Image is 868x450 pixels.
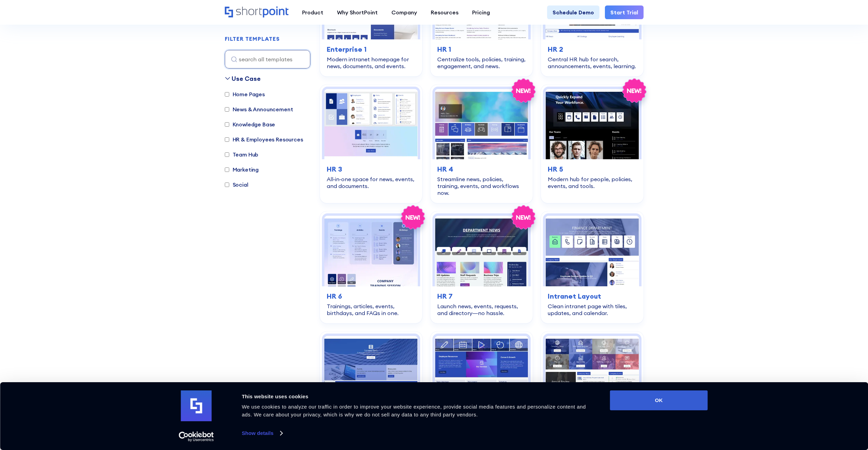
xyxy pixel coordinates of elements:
[242,404,586,417] span: We use cookies to analyze our traffic in order to improve your website experience, provide social...
[437,176,526,196] div: Streamline news, policies, training, events, and workflows now.
[437,303,526,316] div: Launch news, events, requests, and directory—no hassle.
[548,303,636,316] div: Clean intranet page with tiles, updates, and calendar.
[437,44,526,54] h3: HR 1
[225,50,310,68] input: search all templates
[225,120,275,128] label: Knowledge Base
[465,5,497,19] a: Pricing
[225,165,259,174] label: Marketing
[242,392,595,401] div: This website uses cookies
[548,164,636,174] h3: HR 5
[391,8,417,16] div: Company
[431,8,458,16] div: Resources
[324,336,418,406] img: Intranet Layout 3 – SharePoint Homepage Template: Homepage that surfaces news, services, events, ...
[225,150,259,159] label: Team Hub
[324,216,418,286] img: HR 6 – HR SharePoint Site Template: Trainings, articles, events, birthdays, and FAQs in one.
[327,164,415,174] h3: HR 3
[435,216,528,286] img: HR 7 – HR SharePoint Template: Launch news, events, requests, and directory—no hassle.
[430,85,533,203] a: HR 4 – SharePoint HR Intranet Template: Streamline news, policies, training, events, and workflow...
[327,176,415,189] div: All‑in‑one space for news, events, and documents.
[327,56,415,70] div: Modern intranet homepage for news, documents, and events.
[541,211,643,323] a: Intranet Layout – SharePoint Page Design: Clean intranet page with tiles, updates, and calendar.I...
[225,180,248,189] label: Social
[225,167,229,172] input: Marketing
[472,8,490,16] div: Pricing
[437,291,526,301] h3: HR 7
[242,428,282,438] a: Show details
[548,44,636,54] h3: HR 2
[327,44,415,54] h3: Enterprise 1
[327,303,415,316] div: Trainings, articles, events, birthdays, and FAQs in one.
[547,5,599,19] a: Schedule Demo
[337,8,378,16] div: Why ShortPoint
[327,291,415,301] h3: HR 6
[545,89,639,159] img: HR 5 – Human Resource Template: Modern hub for people, policies, events, and tools.
[437,56,526,70] div: Centralize tools, policies, training, engagement, and news.
[320,85,422,203] a: HR 3 – HR Intranet Template: All‑in‑one space for news, events, and documents.HR 3All‑in‑one spac...
[225,183,229,187] input: Social
[324,89,418,159] img: HR 3 – HR Intranet Template: All‑in‑one space for news, events, and documents.
[545,336,639,406] img: Intranet Layout 5 – SharePoint Page Template: Action-first homepage with tiles, news, docs, sched...
[232,74,261,83] div: Use Case
[330,5,385,19] a: Why ShortPoint
[424,5,465,19] a: Resources
[430,211,533,323] a: HR 7 – HR SharePoint Template: Launch news, events, requests, and directory—no hassle.HR 7Launch ...
[435,336,528,406] img: Intranet Layout 4 – Intranet Page Template: Centralize resources, documents, schedules, and emplo...
[225,105,293,113] label: News & Announcement
[166,432,226,442] a: Usercentrics Cookiebot - opens in a new window
[430,332,533,450] a: Intranet Layout 4 – Intranet Page Template: Centralize resources, documents, schedules, and emplo...
[225,92,229,97] input: Home Pages
[181,390,212,421] img: logo
[437,164,526,174] h3: HR 4
[320,332,422,450] a: Intranet Layout 3 – SharePoint Homepage Template: Homepage that surfaces news, services, events, ...
[541,332,643,450] a: Intranet Layout 5 – SharePoint Page Template: Action-first homepage with tiles, news, docs, sched...
[545,216,639,286] img: Intranet Layout – SharePoint Page Design: Clean intranet page with tiles, updates, and calendar.
[385,5,424,19] a: Company
[225,7,288,18] a: Home
[225,135,303,143] label: HR & Employees Resources
[302,8,323,16] div: Product
[605,5,644,19] a: Start Trial
[610,390,708,410] button: OK
[295,5,330,19] a: Product
[225,90,265,98] label: Home Pages
[225,152,229,157] input: Team Hub
[548,176,636,189] div: Modern hub for people, policies, events, and tools.
[225,107,229,112] input: News & Announcement
[548,56,636,70] div: Central HR hub for search, announcements, events, learning.
[320,211,422,323] a: HR 6 – HR SharePoint Site Template: Trainings, articles, events, birthdays, and FAQs in one.HR 6T...
[435,89,528,159] img: HR 4 – SharePoint HR Intranet Template: Streamline news, policies, training, events, and workflow...
[548,291,636,301] h3: Intranet Layout
[225,36,280,42] h2: FILTER TEMPLATES
[541,85,643,203] a: HR 5 – Human Resource Template: Modern hub for people, policies, events, and tools.HR 5Modern hub...
[225,137,229,142] input: HR & Employees Resources
[225,122,229,127] input: Knowledge Base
